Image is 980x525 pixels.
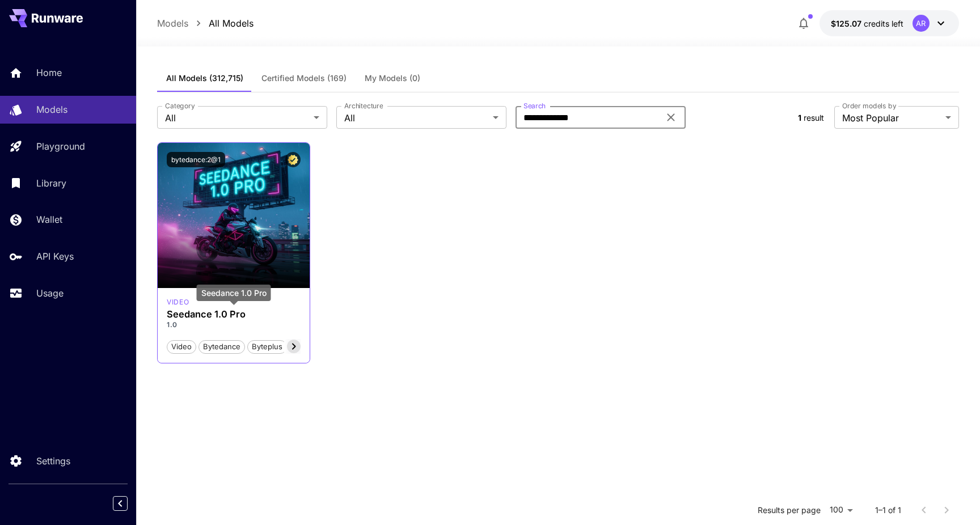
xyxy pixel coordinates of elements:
[365,73,420,83] span: My Models (0)
[167,297,189,307] div: seedance_1_0_pro
[199,341,244,353] span: Bytedance
[167,341,196,353] span: Video
[247,339,287,354] button: Byteplus
[820,10,959,36] button: $125.06991AR
[167,152,225,167] button: bytedance:2@1
[36,286,64,300] p: Usage
[197,285,271,301] div: Seedance 1.0 Pro
[165,101,195,111] label: Category
[523,101,546,111] label: Search
[198,339,245,354] button: Bytedance
[842,111,941,125] span: Most Popular
[344,101,383,111] label: Architecture
[36,454,70,468] p: Settings
[825,502,857,518] div: 100
[261,73,347,83] span: Certified Models (169)
[166,73,243,83] span: All Models (312,715)
[864,19,903,28] span: credits left
[36,249,74,263] p: API Keys
[758,505,821,516] p: Results per page
[167,297,189,307] p: video
[36,213,62,226] p: Wallet
[798,113,801,122] span: 1
[165,111,309,125] span: All
[344,111,488,125] span: All
[842,101,896,111] label: Order models by
[285,152,301,167] button: Certified Model – Vetted for best performance and includes a commercial license.
[36,103,67,116] p: Models
[209,16,254,30] a: All Models
[167,320,301,330] p: 1.0
[831,18,903,29] div: $125.06991
[248,341,286,353] span: Byteplus
[804,113,824,122] span: result
[36,176,66,190] p: Library
[36,66,62,79] p: Home
[157,16,254,30] nav: breadcrumb
[913,15,930,32] div: AR
[875,505,901,516] p: 1–1 of 1
[167,309,301,320] h3: Seedance 1.0 Pro
[157,16,188,30] a: Models
[831,19,864,28] span: $125.07
[36,139,85,153] p: Playground
[121,493,136,514] div: Collapse sidebar
[167,339,196,354] button: Video
[113,496,128,511] button: Collapse sidebar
